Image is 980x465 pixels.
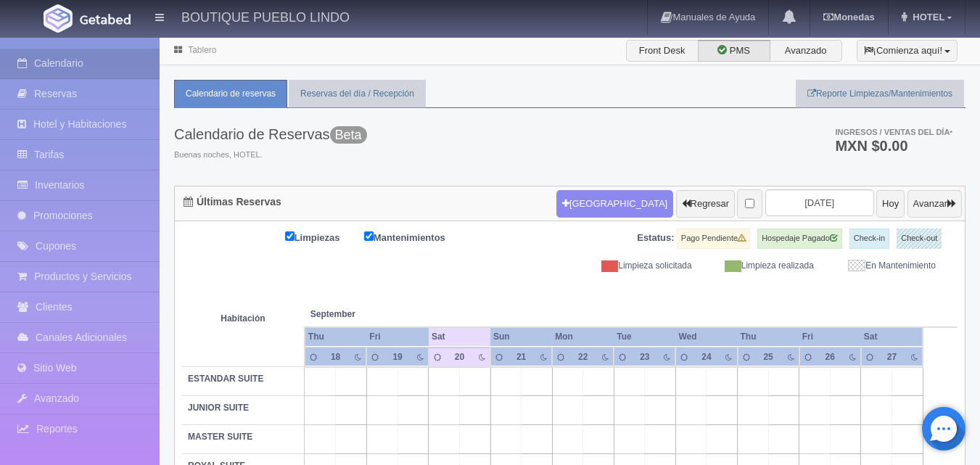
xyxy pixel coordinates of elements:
[637,231,674,245] label: Estatus:
[907,190,962,218] button: Avanzar
[364,229,467,245] label: Mantenimientos
[825,260,947,272] div: En Mantenimiento
[174,80,287,108] a: Calendario de reservas
[490,327,552,347] th: Sun
[429,327,490,347] th: Sat
[635,351,654,363] div: 23
[44,4,73,33] img: Getabed
[861,327,923,347] th: Sat
[305,327,367,347] th: Thu
[574,351,592,363] div: 22
[876,190,905,218] button: Hoy
[821,351,839,363] div: 26
[450,351,469,363] div: 20
[675,327,737,347] th: Wed
[174,149,367,161] span: Buenas noches, HOTEL.
[188,432,252,442] b: MASTER SUITE
[759,351,778,363] div: 25
[698,40,770,62] label: PMS
[676,190,735,218] button: Regresar
[552,327,614,347] th: Mon
[614,327,675,347] th: Tue
[626,40,699,62] label: Front Desk
[330,126,367,144] span: Beta
[738,327,799,347] th: Thu
[221,314,265,324] strong: Habitación
[883,351,901,363] div: 27
[512,351,530,363] div: 21
[188,403,249,413] b: JUNIOR SUITE
[556,190,673,218] button: [GEOGRAPHIC_DATA]
[181,7,350,25] h4: BOUTIQUE PUEBLO LINDO
[188,45,216,55] a: Tablero
[835,139,952,153] h3: MXN $0.00
[849,229,889,249] label: Check-in
[389,351,407,363] div: 19
[285,229,362,245] label: Limpiezas
[703,260,825,272] div: Limpieza realizada
[285,231,295,241] input: Limpiezas
[823,12,874,22] b: Monedas
[796,80,964,108] a: Reporte Limpiezas/Mantenimientos
[581,260,703,272] div: Limpieza solicitada
[184,197,281,207] h4: Últimas Reservas
[857,40,958,62] button: ¡Comienza aquí!
[697,351,715,363] div: 24
[909,12,944,22] span: HOTEL
[835,128,952,136] span: Ingresos / Ventas del día
[188,374,263,384] b: ESTANDAR SUITE
[80,14,131,25] img: Getabed
[770,40,842,62] label: Avanzado
[364,231,374,241] input: Mantenimientos
[677,229,750,249] label: Pago Pendiente
[757,229,842,249] label: Hospedaje Pagado
[326,351,345,363] div: 18
[897,229,942,249] label: Check-out
[310,308,423,321] span: September
[174,126,367,142] h3: Calendario de Reservas
[366,327,429,347] th: Fri
[799,327,861,347] th: Fri
[289,80,426,108] a: Reservas del día / Recepción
